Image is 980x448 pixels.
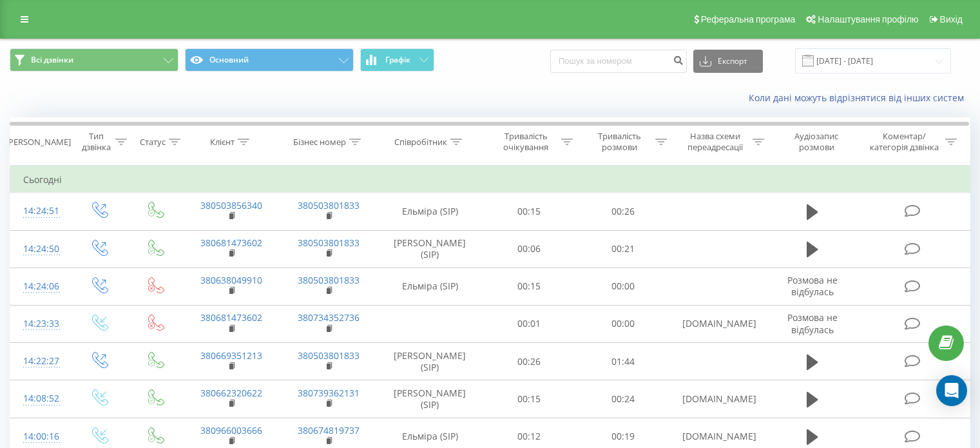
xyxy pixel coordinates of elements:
[576,268,669,305] td: 00:00
[293,137,346,148] div: Бізнес номер
[210,137,235,148] div: Клієнт
[588,131,652,153] div: Тривалість розмови
[23,237,57,262] div: 14:24:50
[23,386,57,411] div: 14:08:52
[298,237,360,249] a: 380503801833
[378,343,483,380] td: [PERSON_NAME] (SIP)
[185,48,354,72] button: Основний
[818,14,918,24] span: Налаштування профілю
[867,131,942,153] div: Коментар/категорія дзвінка
[360,48,434,72] button: Графік
[200,199,262,211] a: 380503856340
[23,311,57,336] div: 14:23:33
[200,237,262,249] a: 380681473602
[483,343,576,380] td: 00:26
[669,305,767,342] td: [DOMAIN_NAME]
[31,55,73,65] span: Всі дзвінки
[23,274,57,299] div: 14:24:06
[378,193,483,230] td: Ельміра (SIP)
[940,14,963,24] span: Вихід
[200,424,262,436] a: 380966003666
[576,193,669,230] td: 00:26
[483,380,576,418] td: 00:15
[378,380,483,418] td: [PERSON_NAME] (SIP)
[936,375,967,406] div: Open Intercom Messenger
[200,349,262,362] a: 380669351213
[378,230,483,268] td: [PERSON_NAME] (SIP)
[483,193,576,230] td: 00:15
[6,137,71,148] div: [PERSON_NAME]
[550,50,687,73] input: Пошук за номером
[200,387,262,399] a: 380662320622
[483,305,576,342] td: 00:01
[200,311,262,324] a: 380681473602
[576,343,669,380] td: 01:44
[298,199,360,211] a: 380503801833
[576,230,669,268] td: 00:21
[23,199,57,224] div: 14:24:51
[483,268,576,305] td: 00:15
[693,50,763,73] button: Експорт
[682,131,749,153] div: Назва схеми переадресації
[749,92,970,104] a: Коли дані можуть відрізнятися вiд інших систем
[576,380,669,418] td: 00:24
[298,274,360,286] a: 380503801833
[378,268,483,305] td: Ельміра (SIP)
[483,230,576,268] td: 00:06
[298,311,360,324] a: 380734352736
[200,274,262,286] a: 380638049910
[394,137,447,148] div: Співробітник
[10,167,970,193] td: Сьогодні
[298,349,360,362] a: 380503801833
[787,311,838,335] span: Розмова не відбулась
[298,387,360,399] a: 380739362131
[10,48,178,72] button: Всі дзвінки
[669,380,767,418] td: [DOMAIN_NAME]
[494,131,559,153] div: Тривалість очікування
[576,305,669,342] td: 00:00
[81,131,111,153] div: Тип дзвінка
[787,274,838,298] span: Розмова не відбулась
[298,424,360,436] a: 380674819737
[385,55,410,64] span: Графік
[701,14,796,24] span: Реферальна програма
[140,137,166,148] div: Статус
[779,131,854,153] div: Аудіозапис розмови
[23,349,57,374] div: 14:22:27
